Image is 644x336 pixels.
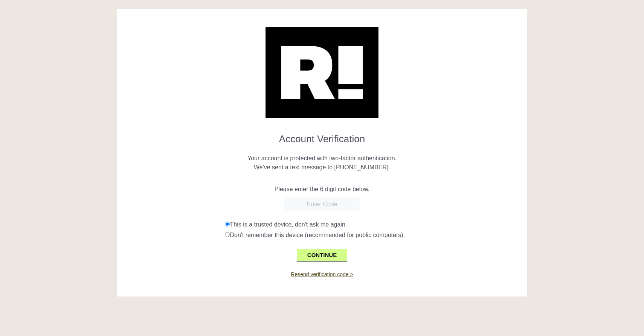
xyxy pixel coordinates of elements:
[225,231,521,240] div: Don't remember this device (recommended for public computers).
[297,249,347,262] button: CONTINUE
[284,198,360,211] input: Enter Code
[225,220,521,229] div: This is a trusted device, don't ask me again.
[266,27,378,118] img: Retention.com
[122,145,522,172] p: Your account is protected with two-factor authentication. We've sent a text message to [PHONE_NUM...
[618,310,636,328] iframe: Intercom live chat
[122,185,522,194] p: Please enter the 6 digit code below.
[291,271,353,277] a: Resend verification code >
[122,127,522,145] h1: Account Verification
